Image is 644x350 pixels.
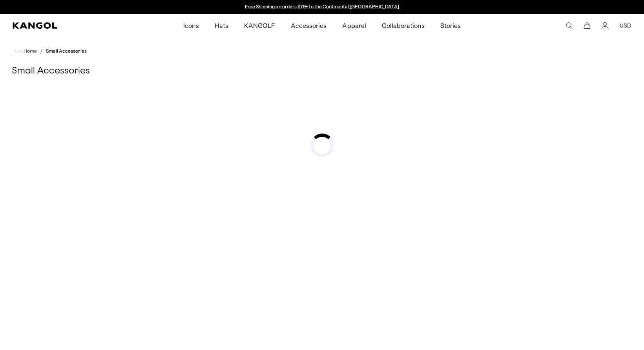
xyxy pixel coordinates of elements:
[244,14,275,37] span: KANGOLF
[175,14,207,37] a: Icons
[566,22,573,29] summary: Search here
[241,4,403,10] div: 1 of 2
[432,14,469,37] a: Stories
[620,22,631,29] button: USD
[440,14,461,37] span: Stories
[334,14,374,37] a: Apparel
[342,14,366,37] span: Apparel
[37,46,43,56] li: /
[12,65,632,77] h1: Small Accessories
[215,14,228,37] span: Hats
[602,22,609,29] a: Account
[245,4,399,9] a: Free Shipping on orders $79+ to the Continental [GEOGRAPHIC_DATA]
[374,14,432,37] a: Collaborations
[283,14,334,37] a: Accessories
[183,14,199,37] span: Icons
[46,48,86,54] a: Small Accessories
[382,14,425,37] span: Collaborations
[22,48,37,54] span: Home
[291,14,327,37] span: Accessories
[15,48,37,55] a: Home
[584,22,591,29] button: Cart
[13,22,121,29] a: Kangol
[207,14,236,37] a: Hats
[236,14,283,37] a: KANGOLF
[241,4,403,10] slideshow-component: Announcement bar
[241,4,403,10] div: Announcement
